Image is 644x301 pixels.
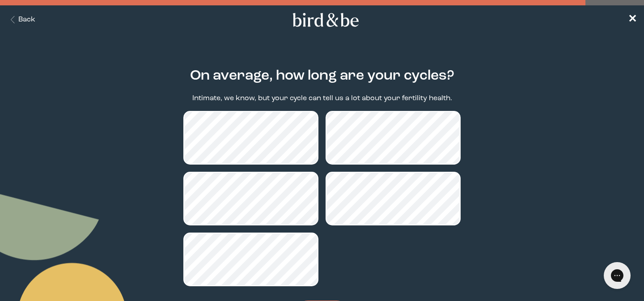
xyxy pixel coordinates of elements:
p: Intimate, we know, but your cycle can tell us a lot about your fertility health. [192,93,452,104]
a: ✕ [628,12,637,28]
iframe: Gorgias live chat messenger [599,259,635,292]
button: Back Button [7,15,35,25]
span: ✕ [628,14,637,25]
h2: On average, how long are your cycles? [190,66,454,86]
